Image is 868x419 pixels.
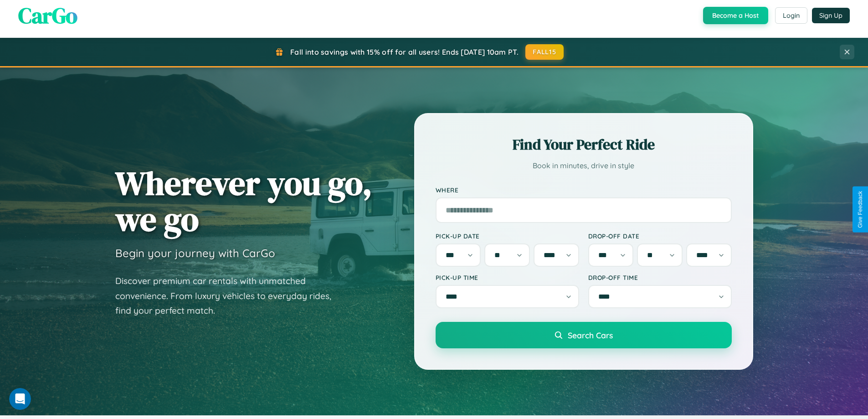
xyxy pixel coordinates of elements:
button: Login [775,7,807,24]
button: FALL15 [525,44,564,60]
label: Pick-up Time [436,274,579,281]
label: Drop-off Time [588,274,732,281]
h3: Begin your journey with CarGo [115,246,275,260]
button: Become a Host [703,7,768,24]
p: Book in minutes, drive in style [436,159,732,172]
span: CarGo [18,0,77,31]
span: Fall into savings with 15% off for all users! Ends [DATE] 10am PT. [290,47,519,57]
p: Discover premium car rentals with unmatched convenience. From luxury vehicles to everyday rides, ... [115,274,343,318]
label: Where [436,186,732,194]
label: Drop-off Date [588,232,732,240]
button: Search Cars [436,322,732,348]
label: Pick-up Date [436,232,579,240]
h2: Find Your Perfect Ride [436,134,732,155]
iframe: Intercom live chat [9,388,31,410]
div: Give Feedback [857,191,863,228]
button: Sign Up [812,8,850,23]
span: Search Cars [568,330,613,340]
h1: Wherever you go, we go [115,165,372,237]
